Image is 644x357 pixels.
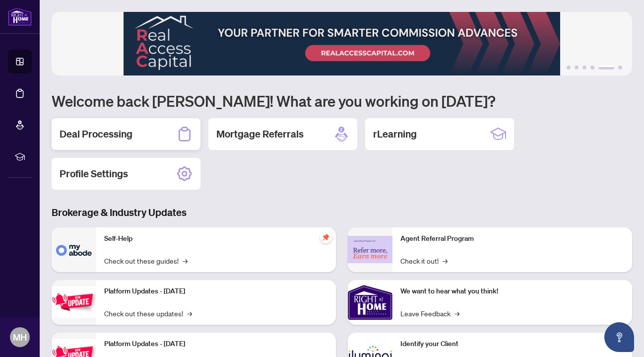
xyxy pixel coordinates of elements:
[183,255,188,266] span: →
[104,339,328,350] p: Platform Updates - [DATE]
[567,66,571,70] button: 1
[443,255,448,266] span: →
[216,127,304,141] h2: Mortgage Referrals
[590,66,594,70] button: 4
[52,12,632,75] img: Slide 4
[400,308,459,319] a: Leave Feedback→
[400,255,448,266] a: Check it out!→
[104,308,192,319] a: Check out these updates!→
[104,255,188,266] a: Check out these guides!→
[8,7,32,26] img: logo
[52,286,96,318] img: Platform Updates - July 21, 2025
[400,339,624,350] p: Identify your Client
[60,167,128,181] h2: Profile Settings
[454,308,459,319] span: →
[348,280,392,325] img: We want to hear what you think!
[582,66,586,70] button: 3
[400,233,624,244] p: Agent Referral Program
[320,231,332,243] span: pushpin
[575,66,579,70] button: 2
[187,308,192,319] span: →
[598,66,614,70] button: 5
[104,233,328,244] p: Self-Help
[373,127,417,141] h2: rLearning
[104,286,328,297] p: Platform Updates - [DATE]
[52,206,632,219] h3: Brokerage & Industry Updates
[604,322,634,352] button: Open asap
[618,66,622,70] button: 6
[348,236,392,263] img: Agent Referral Program
[13,330,27,344] span: MH
[52,91,632,110] h1: Welcome back [PERSON_NAME]! What are you working on [DATE]?
[60,127,132,141] h2: Deal Processing
[400,286,624,297] p: We want to hear what you think!
[52,227,96,272] img: Self-Help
